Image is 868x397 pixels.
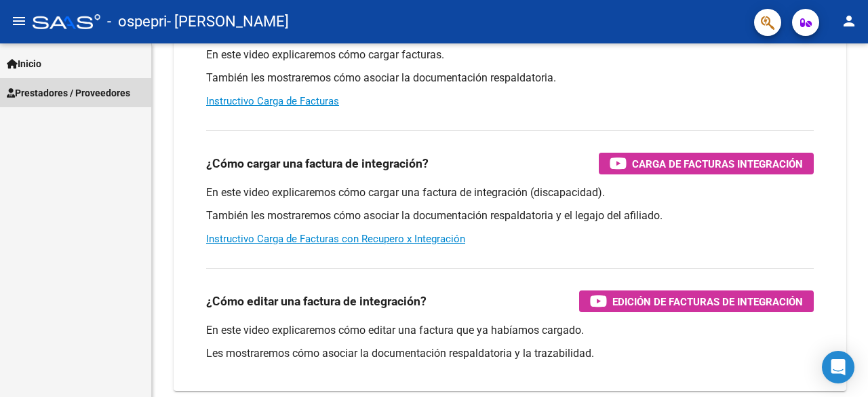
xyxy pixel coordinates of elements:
[206,71,814,86] p: También les mostraremos cómo asociar la documentación respaldatoria.
[11,13,27,29] mat-icon: menu
[612,293,803,310] span: Edición de Facturas de integración
[206,154,429,173] h3: ¿Cómo cargar una factura de integración?
[206,323,814,338] p: En este video explicaremos cómo editar una factura que ya habíamos cargado.
[206,292,427,311] h3: ¿Cómo editar una factura de integración?
[841,13,857,29] mat-icon: person
[167,7,289,37] span: - [PERSON_NAME]
[206,185,814,200] p: En este video explicaremos cómo cargar una factura de integración (discapacidad).
[822,351,854,383] div: Open Intercom Messenger
[206,233,465,245] a: Instructivo Carga de Facturas con Recupero x Integración
[7,86,130,100] span: Prestadores / Proveedores
[206,95,339,107] a: Instructivo Carga de Facturas
[206,208,814,223] p: También les mostraremos cómo asociar la documentación respaldatoria y el legajo del afiliado.
[632,155,803,172] span: Carga de Facturas Integración
[206,346,814,361] p: Les mostraremos cómo asociar la documentación respaldatoria y la trazabilidad.
[107,7,167,37] span: - ospepri
[599,153,814,174] button: Carga de Facturas Integración
[579,290,814,312] button: Edición de Facturas de integración
[7,56,41,71] span: Inicio
[206,48,814,62] p: En este video explicaremos cómo cargar facturas.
